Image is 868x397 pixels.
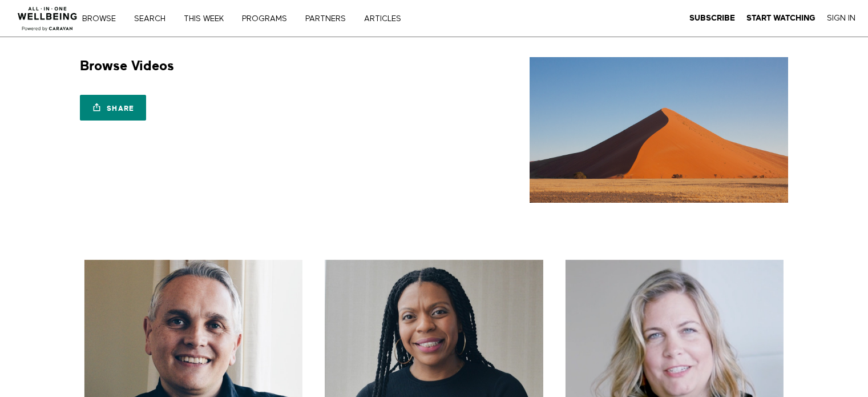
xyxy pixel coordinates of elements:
[238,15,299,23] a: PROGRAMS
[530,57,788,203] img: Browse Videos
[78,15,128,23] a: Browse
[80,95,146,121] a: Share
[360,15,413,23] a: ARTICLES
[746,13,815,23] a: Start Watching
[90,13,425,24] nav: Primary
[689,14,735,22] strong: Subscribe
[180,15,236,23] a: THIS WEEK
[827,13,855,23] a: Sign In
[746,14,815,22] strong: Start Watching
[301,15,358,23] a: PARTNERS
[689,13,735,23] a: Subscribe
[80,57,174,75] h1: Browse Videos
[130,15,177,23] a: Search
